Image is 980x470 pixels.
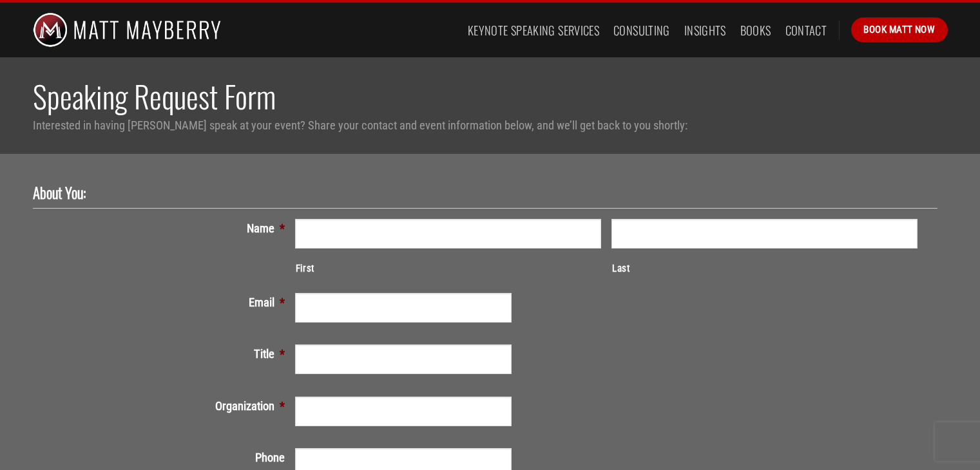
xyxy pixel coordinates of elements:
label: Last [612,261,918,277]
label: Title [33,344,295,363]
a: Keynote Speaking Services [468,19,599,42]
span: Book Matt Now [863,22,935,37]
a: Consulting [613,19,670,42]
span: Speaking Request Form [33,73,276,118]
a: Contact [785,19,827,42]
img: Matt Mayberry [33,3,222,57]
label: Organization [33,397,295,415]
a: Book Matt Now [851,17,947,42]
a: Books [740,19,771,42]
p: Interested in having [PERSON_NAME] speak at your event? Share your contact and event information ... [33,116,948,135]
label: Name [33,219,295,238]
h2: About You: [33,183,927,203]
label: Phone [33,448,295,467]
label: First [296,261,601,277]
a: Insights [684,19,726,42]
label: Email [33,293,295,312]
